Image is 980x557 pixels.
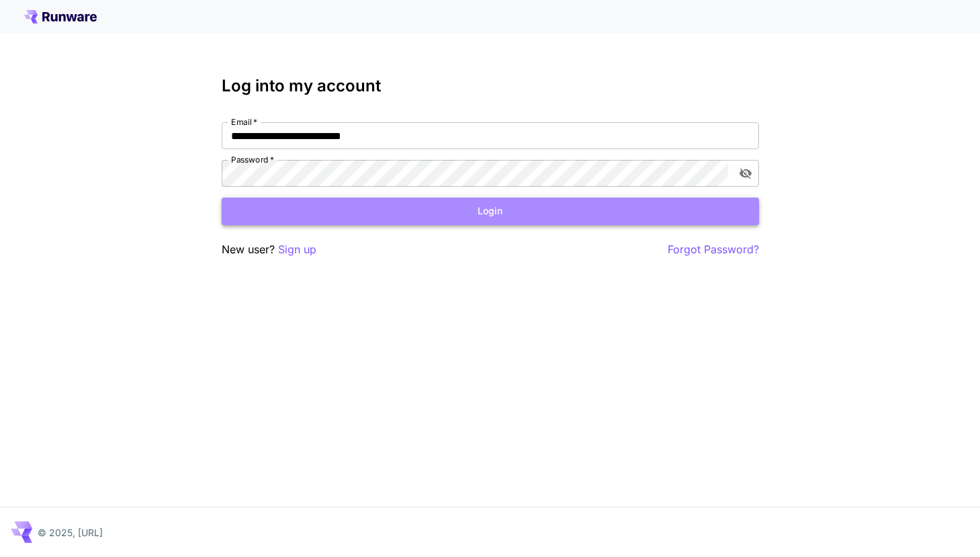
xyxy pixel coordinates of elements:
[733,161,758,185] button: toggle password visibility
[231,116,257,128] label: Email
[222,77,759,95] h3: Log into my account
[222,198,759,225] button: Login
[38,525,103,540] p: © 2025, [URL]
[668,241,759,258] button: Forgot Password?
[222,241,316,258] p: New user?
[278,241,316,258] button: Sign up
[231,154,274,165] label: Password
